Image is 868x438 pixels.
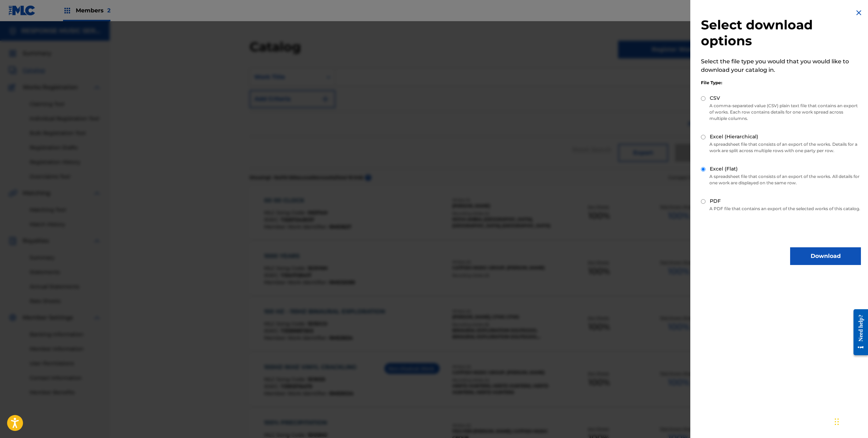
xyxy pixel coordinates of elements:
[848,303,868,362] iframe: Resource Center
[710,94,720,102] label: CSV
[63,6,72,15] img: Top Rightsholders
[701,103,861,122] p: A comma-separated value (CSV) plain text file that contains an export of works. Each row contains...
[701,206,861,212] p: A PDF file that contains an export of the selected works of this catalog.
[8,5,36,16] img: MLC Logo
[76,6,110,15] span: Members
[701,141,861,154] p: A spreadsheet file that consists of an export of the works. Details for a work are split across m...
[701,80,861,86] div: File Type:
[701,57,861,74] p: Select the file type you would that you would like to download your catalog in.
[710,165,738,173] label: Excel (Flat)
[710,197,721,205] label: PDF
[710,133,758,140] label: Excel (Hierarchical)
[833,404,868,438] div: Chatt-widget
[701,17,861,49] h2: Select download options
[833,404,868,438] iframe: Chat Widget
[701,173,861,186] p: A spreadsheet file that consists of an export of the works. All details for one work are displaye...
[790,247,861,265] button: Download
[107,7,110,14] span: 2
[835,411,839,432] div: Dra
